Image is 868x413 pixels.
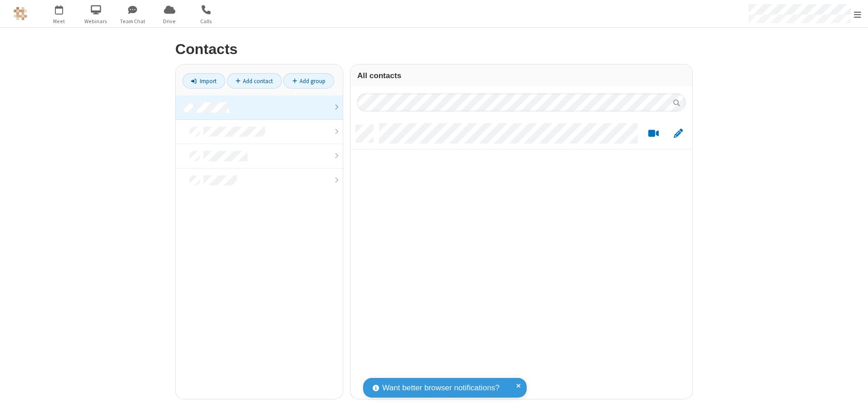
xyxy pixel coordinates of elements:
span: Meet [42,17,76,25]
span: Team Chat [116,17,150,25]
button: Start a video meeting [645,128,662,139]
a: Add contact [227,73,282,89]
a: Import [182,73,225,89]
img: QA Selenium DO NOT DELETE OR CHANGE [14,7,27,20]
button: Edit [669,128,687,139]
span: Webinars [79,17,113,25]
h2: Contacts [175,41,693,57]
a: Add group [283,73,334,89]
h3: All contacts [357,71,686,80]
div: grid [350,118,692,399]
span: Drive [153,17,187,25]
span: Want better browser notifications? [382,382,499,394]
span: Calls [189,17,223,25]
